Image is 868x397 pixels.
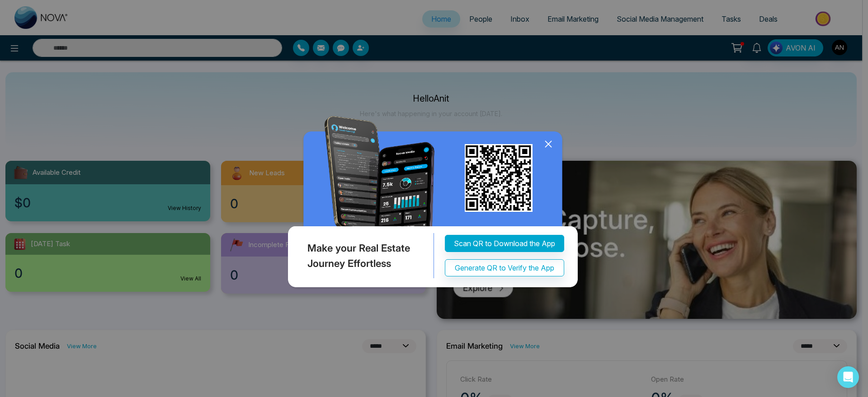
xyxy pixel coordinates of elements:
div: Make your Real Estate Journey Effortless [286,233,434,278]
button: Scan QR to Download the App [445,235,564,252]
img: QRModal [286,116,582,292]
button: Generate QR to Verify the App [445,259,564,276]
img: qr_for_download_app.png [465,144,533,212]
div: Open Intercom Messenger [837,366,859,388]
